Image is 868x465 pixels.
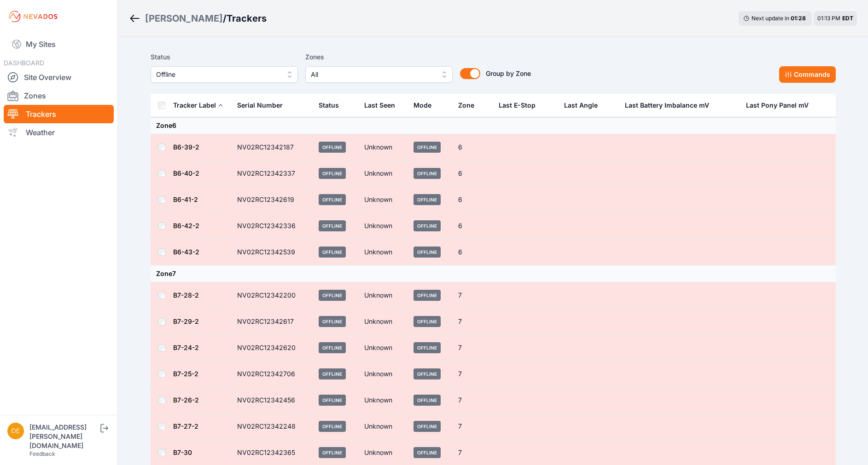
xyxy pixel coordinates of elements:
[414,316,441,327] span: Offline
[414,290,441,301] span: Offline
[4,123,114,142] a: Weather
[145,12,223,25] a: [PERSON_NAME]
[453,213,493,239] td: 6
[7,9,59,24] img: Nevados
[232,387,314,413] td: NV02RC12342456
[359,387,408,413] td: Unknown
[414,342,441,353] span: Offline
[499,101,536,110] div: Last E-Stop
[414,94,439,116] button: Mode
[779,66,836,83] button: Commands
[453,309,493,335] td: 7
[359,213,408,239] td: Unknown
[173,344,199,351] a: B7-24-2
[359,309,408,335] td: Unknown
[319,395,346,406] span: Offline
[173,370,198,378] a: B7-25-2
[458,101,474,110] div: Zone
[151,52,298,63] label: Status
[4,68,114,86] a: Site Overview
[232,187,314,213] td: NV02RC12342619
[4,33,114,55] a: My Sites
[305,52,453,63] label: Zones
[305,66,453,83] button: All
[151,265,836,282] td: Zone 7
[791,15,807,22] div: 01 : 28
[237,94,290,116] button: Serial Number
[173,396,199,404] a: B7-26-2
[4,86,114,105] a: Zones
[319,290,346,301] span: Offline
[453,387,493,413] td: 7
[453,282,493,309] td: 7
[817,15,840,22] span: 01:13 PM
[173,248,199,256] a: B6-43-2
[319,421,346,432] span: Offline
[625,101,709,110] div: Last Battery Imbalance mV
[414,220,441,231] span: Offline
[414,142,441,153] span: Offline
[7,423,24,439] img: devin.martin@nevados.solar
[173,101,216,110] div: Tracker Label
[319,316,346,327] span: Offline
[173,143,199,151] a: B6-39-2
[29,450,55,457] a: Feedback
[359,239,408,265] td: Unknown
[453,335,493,361] td: 7
[319,247,346,258] span: Offline
[359,335,408,361] td: Unknown
[129,6,267,30] nav: Breadcrumb
[223,12,227,25] span: /
[319,194,346,205] span: Offline
[173,195,198,203] a: B6-41-2
[232,161,314,187] td: NV02RC12342337
[319,368,346,379] span: Offline
[453,413,493,440] td: 7
[414,421,441,432] span: Offline
[751,15,789,22] span: Next update in
[625,94,717,116] button: Last Battery Imbalance mV
[173,448,192,456] a: B7-30
[227,12,267,25] h3: Trackers
[4,59,44,67] span: DASHBOARD
[564,94,605,116] button: Last Angle
[4,105,114,123] a: Trackers
[232,134,314,161] td: NV02RC12342187
[414,168,441,179] span: Offline
[29,423,99,450] div: [EMAIL_ADDRESS][PERSON_NAME][DOMAIN_NAME]
[359,282,408,309] td: Unknown
[319,142,346,153] span: Offline
[311,69,434,80] span: All
[319,101,339,110] div: Status
[232,282,314,309] td: NV02RC12342200
[319,447,346,458] span: Offline
[319,342,346,353] span: Offline
[232,335,314,361] td: NV02RC12342620
[173,169,199,177] a: B6-40-2
[414,194,441,205] span: Offline
[319,94,346,116] button: Status
[486,69,531,77] span: Group by Zone
[232,361,314,387] td: NV02RC12342706
[173,317,199,325] a: B7-29-2
[453,134,493,161] td: 6
[414,368,441,379] span: Offline
[453,239,493,265] td: 6
[364,94,402,116] div: Last Seen
[173,291,199,299] a: B7-28-2
[842,15,853,22] span: EDT
[414,247,441,258] span: Offline
[232,413,314,440] td: NV02RC12342248
[359,361,408,387] td: Unknown
[173,422,198,430] a: B7-27-2
[232,309,314,335] td: NV02RC12342617
[359,134,408,161] td: Unknown
[359,161,408,187] td: Unknown
[453,361,493,387] td: 7
[156,69,280,80] span: Offline
[173,222,199,230] a: B6-42-2
[359,187,408,213] td: Unknown
[414,447,441,458] span: Offline
[319,220,346,231] span: Offline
